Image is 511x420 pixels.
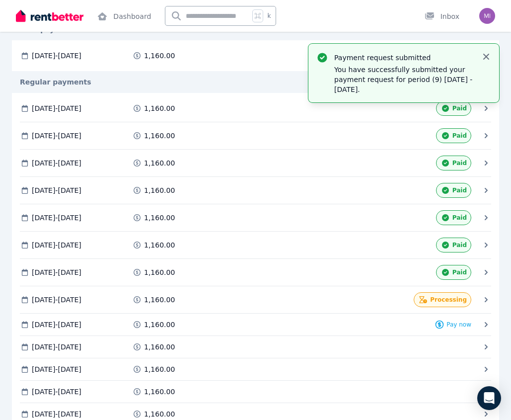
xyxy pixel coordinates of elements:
span: 1,160.00 [144,185,175,195]
span: [DATE] - [DATE] [32,131,81,141]
span: [DATE] - [DATE] [32,320,81,330]
span: [DATE] - [DATE] [32,295,81,305]
span: Paid [452,132,467,140]
span: 1,160.00 [144,267,175,277]
span: [DATE] - [DATE] [32,51,81,61]
span: 1,160.00 [144,295,175,305]
span: [DATE] - [DATE] [32,185,81,195]
span: k [267,12,271,20]
span: Paid [452,268,467,276]
span: Paid [452,104,467,112]
img: RentBetter [16,8,83,23]
span: [DATE] - [DATE] [32,387,81,397]
span: 1,160.00 [144,213,175,223]
span: [DATE] - [DATE] [32,267,81,277]
span: [DATE] - [DATE] [32,342,81,352]
p: Payment request submitted [334,53,473,63]
span: Processing [430,296,467,304]
span: Paid [452,186,467,194]
span: 1,160.00 [144,240,175,250]
p: You have successfully submitted your payment request for period (9) [DATE] - [DATE]. [334,65,473,94]
span: [DATE] - [DATE] [32,364,81,374]
span: 1,160.00 [144,51,175,61]
span: 1,160.00 [144,103,175,113]
span: 1,160.00 [144,342,175,352]
span: Paid [452,159,467,167]
div: Regular payments [12,77,499,87]
span: 1,160.00 [144,364,175,374]
span: 1,160.00 [144,387,175,397]
img: Michelle Dona [479,8,495,24]
span: 1,160.00 [144,320,175,330]
div: Open Intercom Messenger [477,386,501,410]
span: 1,160.00 [144,158,175,168]
span: [DATE] - [DATE] [32,213,81,223]
span: 1,160.00 [144,409,175,419]
span: [DATE] - [DATE] [32,103,81,113]
span: [DATE] - [DATE] [32,158,81,168]
span: Pay now [446,321,471,329]
span: Paid [452,241,467,249]
span: Paid [452,214,467,222]
span: [DATE] - [DATE] [32,240,81,250]
span: 1,160.00 [144,131,175,141]
span: [DATE] - [DATE] [32,409,81,419]
div: Inbox [425,11,459,21]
